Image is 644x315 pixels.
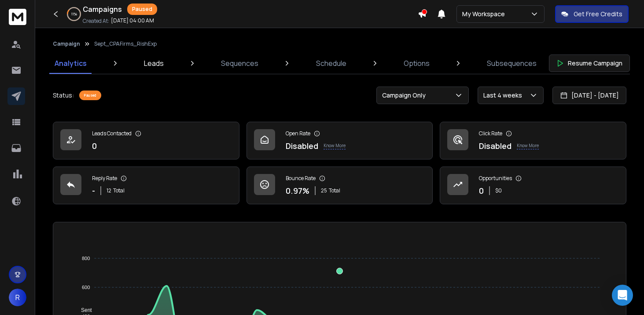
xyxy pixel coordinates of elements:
p: Disabled [479,140,512,152]
button: [DATE] - [DATE] [552,87,626,104]
p: Open Rate [286,130,310,137]
p: Sept_CPAFirms_RishExp [94,40,157,47]
span: Sent [74,307,92,313]
p: Sequences [221,58,258,69]
a: Reply Rate-12Total [53,167,239,204]
a: Subsequences [482,53,542,74]
tspan: 600 [82,285,90,290]
button: Campaign [53,40,80,47]
div: Open Intercom Messenger [612,285,633,306]
span: 25 [321,187,327,194]
p: Created At: [83,18,109,25]
tspan: 800 [82,256,90,261]
a: Opportunities0$0 [440,167,626,204]
p: Bounce Rate [286,175,316,182]
p: 0 [479,185,484,197]
span: Total [113,187,125,194]
p: Campaign Only [382,91,429,100]
p: Opportunities [479,175,512,182]
div: Paused [79,91,101,100]
p: Leads [144,58,164,69]
p: $ 0 [495,187,502,194]
p: [DATE] 04:00 AM [111,17,154,24]
p: Know More [324,142,346,149]
p: Status: [53,91,74,100]
button: R [9,289,26,306]
p: Last 4 weeks [483,91,526,100]
a: Leads Contacted0 [53,122,239,159]
p: My Workspace [462,10,508,18]
p: Click Rate [479,130,502,137]
p: - [92,185,95,197]
p: Analytics [55,58,87,69]
p: Schedule [316,58,346,69]
button: Get Free Credits [555,5,629,23]
a: Bounce Rate0.97%25Total [247,167,433,204]
a: Open RateDisabledKnow More [247,122,433,159]
p: 0.97 % [286,185,309,197]
button: Resume Campaign [549,54,630,72]
a: Sequences [216,53,264,74]
div: Paused [127,4,157,15]
span: Total [329,187,340,194]
h1: Campaigns [83,4,122,14]
a: Schedule [311,53,352,74]
p: Disabled [286,140,318,152]
a: Analytics [49,53,92,74]
p: Reply Rate [92,175,117,182]
a: Options [398,53,435,74]
span: 12 [107,187,111,194]
p: Get Free Credits [574,10,622,18]
p: 0 [92,140,97,152]
p: Options [404,58,430,69]
p: Leads Contacted [92,130,132,137]
a: Leads [139,53,169,74]
p: Subsequences [487,58,537,69]
p: Know More [517,142,539,149]
a: Click RateDisabledKnow More [440,122,626,159]
p: 11 % [71,11,77,17]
